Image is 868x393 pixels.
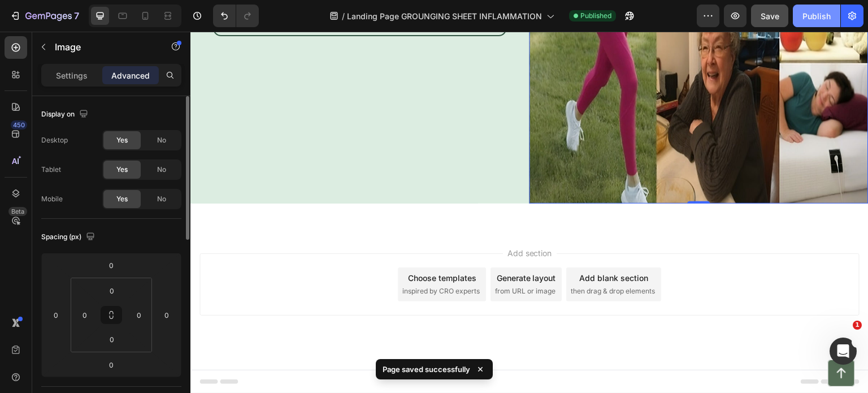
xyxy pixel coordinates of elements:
[116,194,128,204] span: Yes
[101,331,123,348] input: 0px
[761,11,779,21] span: Save
[74,9,79,23] p: 7
[380,254,465,265] span: then drag & drop elements
[830,338,857,365] iframe: Intercom live chat
[56,70,88,81] p: Settings
[41,165,61,175] div: Tablet
[306,240,366,252] div: Generate layout
[100,356,123,373] input: 0
[157,165,166,175] span: No
[5,5,84,27] button: 7
[131,306,147,323] input: 0px
[100,257,123,274] input: 0
[101,282,123,299] input: 0px
[116,165,128,175] span: Yes
[213,5,259,27] div: Undo/Redo
[212,254,289,265] span: inspired by CRO experts
[157,194,166,204] span: No
[580,11,611,21] span: Published
[751,5,788,27] button: Save
[76,306,93,323] input: 0px
[11,120,27,129] div: 450
[41,107,90,122] div: Display on
[853,321,862,330] span: 1
[190,32,868,393] iframe: Design area
[41,194,63,204] div: Mobile
[157,135,166,145] span: No
[389,240,458,252] div: Add blank section
[347,10,542,22] span: Landing Page GROUNGING SHEET INFLAMMATION
[116,135,128,145] span: Yes
[111,70,150,81] p: Advanced
[218,240,286,252] div: Choose templates
[55,40,151,54] p: Image
[41,230,97,245] div: Spacing (px)
[8,207,27,216] div: Beta
[342,10,345,22] span: /
[158,306,175,323] input: 0
[793,5,840,27] button: Publish
[305,254,365,265] span: from URL or image
[383,364,470,375] p: Page saved successfully
[313,215,366,227] span: Add section
[47,306,64,323] input: 0
[41,135,68,145] div: Desktop
[802,10,831,22] div: Publish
